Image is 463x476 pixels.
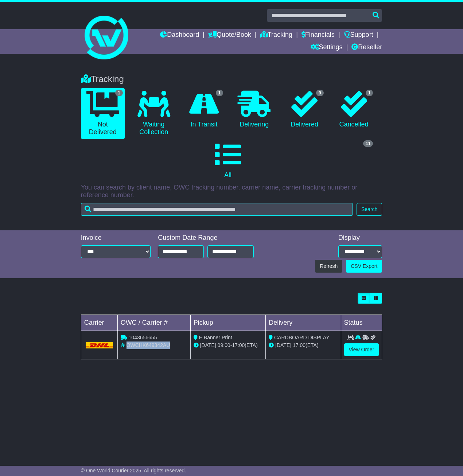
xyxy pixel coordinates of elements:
[311,42,343,54] a: Settings
[333,88,375,131] a: 1 Cancelled
[117,315,190,331] td: OWC / Carrier #
[260,29,292,42] a: Tracking
[208,29,251,42] a: Quote/Book
[160,29,199,42] a: Dashboard
[194,342,262,349] div: - (ETA)
[127,342,170,348] span: OWCHK649342AU
[341,315,382,331] td: Status
[81,184,382,199] p: You can search by client name, OWC tracking number, carrier name, carrier tracking number or refe...
[315,260,342,273] button: Refresh
[81,468,186,473] span: © One World Courier 2025. All rights reserved.
[338,234,382,242] div: Display
[199,335,232,340] span: E Banner Print
[232,342,245,348] span: 17:00
[316,90,324,96] span: 9
[183,88,225,131] a: 1 In Transit
[344,343,379,356] a: View Order
[218,342,230,348] span: 09:00
[275,342,291,348] span: [DATE]
[363,140,373,147] span: 11
[269,342,338,349] div: (ETA)
[344,29,373,42] a: Support
[86,342,113,348] img: DHL.png
[274,335,329,340] span: CARDBOARD DISPLAY
[346,260,382,273] a: CSV Export
[81,234,151,242] div: Invoice
[266,315,341,331] td: Delivery
[366,90,373,96] span: 1
[283,88,326,131] a: 9 Delivered
[232,88,276,131] a: Delivering
[293,342,306,348] span: 17:00
[351,42,382,54] a: Reseller
[129,335,157,340] span: 1043656655
[216,90,223,96] span: 1
[77,74,386,85] div: Tracking
[81,139,375,182] a: 11 All
[190,315,265,331] td: Pickup
[301,29,335,42] a: Financials
[81,315,117,331] td: Carrier
[115,90,123,96] span: 1
[200,342,216,348] span: [DATE]
[357,203,382,216] button: Search
[81,88,125,139] a: 1 Not Delivered
[158,234,253,242] div: Custom Date Range
[132,88,176,139] a: Waiting Collection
